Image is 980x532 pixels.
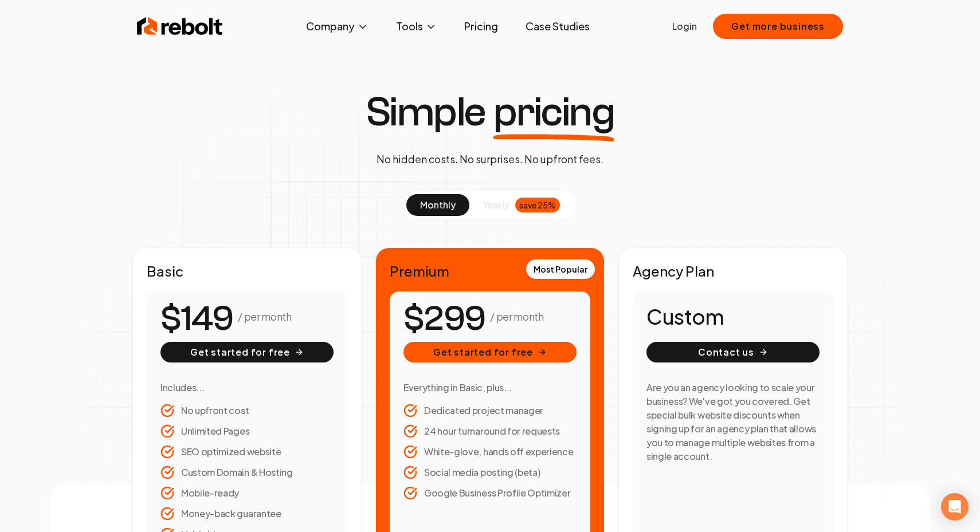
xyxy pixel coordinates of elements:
[160,445,334,459] li: SEO optimized website
[646,381,820,463] h3: Are you an agency looking to scale your business? We've got you covered. Get special bulk website...
[420,199,456,211] span: monthly
[713,14,843,39] button: Get more business
[238,309,291,325] p: / per month
[160,381,334,395] h3: Includes...
[160,507,334,521] li: Money-back guarantee
[403,424,577,438] li: 24 hour turnaround for requests
[672,19,697,33] a: Login
[160,486,334,500] li: Mobile-ready
[403,381,577,395] h3: Everything in Basic, plus...
[160,424,334,438] li: Unlimited Pages
[387,15,446,38] button: Tools
[160,293,233,345] number-flow-react: $149
[403,486,577,500] li: Google Business Profile Optimizer
[455,15,507,38] a: Pricing
[403,404,577,417] li: Dedicated project manager
[516,15,599,38] a: Case Studies
[390,262,590,280] h2: Premium
[493,92,615,133] span: pricing
[526,259,595,279] div: Most Popular
[403,293,485,345] number-flow-react: $299
[941,493,969,521] div: Open Intercom Messenger
[137,15,223,38] img: Rebolt Logo
[403,445,577,459] li: White-glove, hands off experience
[160,404,334,417] li: No upfront cost
[403,342,577,362] button: Get started for free
[147,262,347,280] h2: Basic
[646,305,820,328] h1: Custom
[646,342,820,362] button: Contact us
[160,466,334,479] li: Custom Domain & Hosting
[490,309,543,325] p: / per month
[633,262,833,280] h2: Agency Plan
[297,15,378,38] button: Company
[515,198,560,212] div: save 25%
[469,194,574,216] button: yearlysave 25%
[377,151,603,167] p: No hidden costs. No surprises. No upfront fees.
[406,194,469,216] button: monthly
[403,466,577,479] li: Social media posting (beta)
[483,198,509,212] span: yearly
[366,92,615,133] h1: Simple
[160,342,334,362] button: Get started for free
